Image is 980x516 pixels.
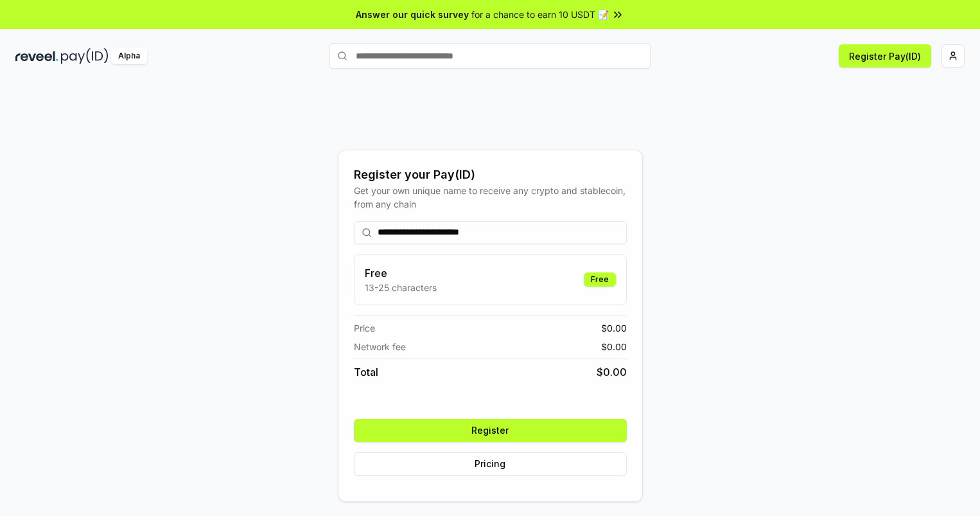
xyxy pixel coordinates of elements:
[354,364,378,380] span: Total
[365,281,437,294] p: 13-25 characters
[365,265,437,281] h3: Free
[354,184,627,211] div: Get your own unique name to receive any crypto and stablecoin, from any chain
[584,272,616,287] div: Free
[354,419,627,442] button: Register
[354,321,375,335] span: Price
[354,452,627,476] button: Pricing
[471,8,609,21] span: for a chance to earn 10 USDT 📝
[15,48,58,64] img: reveel_dark
[354,340,406,353] span: Network fee
[111,48,147,64] div: Alpha
[601,321,627,335] span: $ 0.00
[354,166,627,184] div: Register your Pay(ID)
[839,44,931,67] button: Register Pay(ID)
[61,48,109,64] img: pay_id
[597,364,627,380] span: $ 0.00
[356,8,469,21] span: Answer our quick survey
[601,340,627,353] span: $ 0.00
